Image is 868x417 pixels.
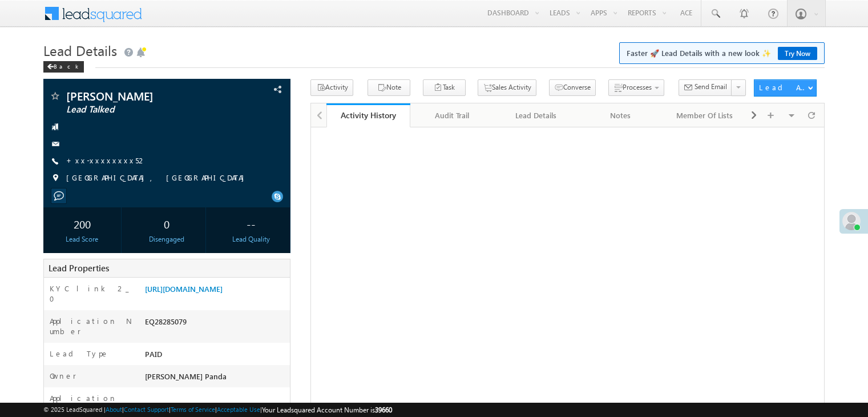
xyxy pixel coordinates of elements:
span: © 2025 LeadSquared | | | | | [43,404,392,415]
a: About [106,406,122,413]
a: Contact Support [124,406,169,413]
button: Task [423,79,466,96]
div: Activity History [335,110,402,121]
div: Notes [588,109,652,122]
div: -- [215,213,287,234]
div: Back [43,61,84,73]
span: Lead Talked [66,104,219,115]
span: 39660 [375,406,392,414]
label: Application Status [50,393,133,414]
span: [PERSON_NAME] [66,90,219,102]
button: Processes [608,79,664,96]
a: Activity History [326,103,410,127]
a: Notes [579,103,663,127]
div: Disengaged [131,234,203,244]
a: Lead Details [495,103,579,127]
span: Send Email [695,82,727,92]
button: Lead Actions [754,79,817,97]
a: Member Of Lists [663,103,747,127]
span: Faster 🚀 Lead Details with a new look ✨ [627,47,817,59]
a: [URL][DOMAIN_NAME] [145,284,223,294]
span: Lead Details [43,41,117,59]
button: Sales Activity [478,79,536,96]
a: +xx-xxxxxxxx52 [66,155,147,165]
div: 200 [46,213,118,234]
div: 0 [131,213,203,234]
button: Note [368,79,410,96]
button: Activity [310,79,353,96]
div: Lead Score [46,234,118,244]
div: Lead Details [504,109,568,122]
span: Processes [623,83,652,91]
a: Acceptable Use [217,406,260,413]
div: Lead Actions [759,82,808,93]
span: Your Leadsquared Account Number is [262,406,392,414]
label: Owner [50,371,76,381]
a: Audit Trail [410,103,494,127]
a: Try Now [778,47,817,60]
a: Terms of Service [171,406,215,413]
button: Send Email [679,79,732,96]
span: Lead Properties [49,262,109,274]
label: KYC link 2_0 [50,283,133,304]
span: [GEOGRAPHIC_DATA], [GEOGRAPHIC_DATA] [66,173,250,184]
button: Converse [549,79,596,96]
a: Back [43,61,90,70]
div: Member Of Lists [672,109,737,122]
label: Lead Type [50,348,109,359]
div: PAID [142,348,290,364]
div: Lead Quality [215,234,287,244]
label: Application Number [50,316,133,336]
span: [PERSON_NAME] Panda [145,371,227,381]
div: EQ28285079 [142,316,290,332]
div: Audit Trail [419,109,484,122]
